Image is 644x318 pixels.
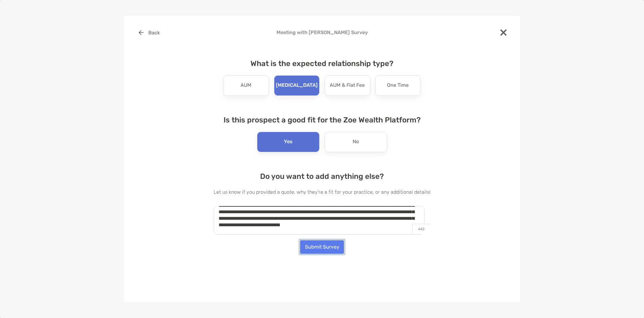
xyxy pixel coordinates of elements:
[214,59,431,68] h4: What is the expected relationship type?
[300,240,344,254] button: Submit Survey
[412,224,430,234] p: 442
[500,29,507,36] img: close modal
[241,81,251,91] p: AUM
[284,137,293,147] p: Yes
[134,29,510,35] h4: Meeting with [PERSON_NAME] Survey
[214,172,431,181] h4: Do you want to add anything else?
[214,116,431,124] h4: Is this prospect a good fit for the Zoe Wealth Platform?
[276,81,318,91] p: [MEDICAL_DATA]
[214,188,431,196] p: Let us know if you provided a quote, why they're a fit for your practice, or any additional details!
[139,30,144,35] img: button icon
[134,26,164,39] button: Back
[353,137,359,147] p: No
[387,81,409,91] p: One Time
[330,81,365,91] p: AUM & Flat Fee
